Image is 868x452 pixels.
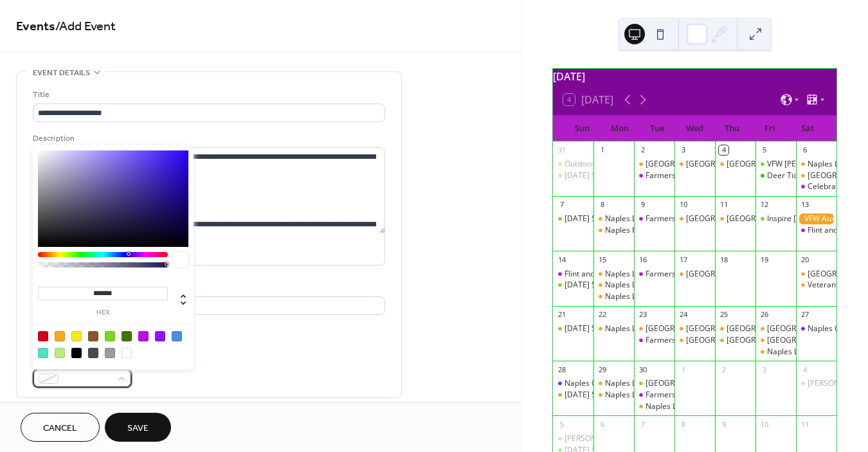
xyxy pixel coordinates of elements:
[755,213,796,224] div: Inspire Moore Winery - LIVE MUSIC
[593,280,634,291] div: Naples Library - Youth Corps Makers Market Info Session
[800,310,809,320] div: 27
[634,390,674,401] div: Farmers Market
[796,378,836,389] div: Valerie June at Hollerhorn Distilling
[88,331,98,341] div: #8B572A
[122,348,132,358] div: #FFFFFF
[719,365,728,374] div: 2
[71,331,82,341] div: #F8E71C
[759,419,769,429] div: 10
[33,281,383,294] div: Location
[759,310,769,320] div: 26
[593,291,634,302] div: Naples Library - Book Club
[565,159,614,170] div: Outdoor Yoga
[105,331,115,341] div: #7ED321
[800,255,809,264] div: 20
[800,365,809,374] div: 4
[557,365,566,374] div: 28
[678,200,688,210] div: 10
[759,365,769,374] div: 3
[553,159,593,170] div: Outdoor Yoga
[800,145,809,155] div: 6
[593,225,634,236] div: Naples Pop Up Pantry
[557,200,566,210] div: 7
[686,323,848,334] div: [GEOGRAPHIC_DATA] - [GEOGRAPHIC_DATA]
[557,310,566,320] div: 21
[605,225,683,236] div: Naples Pop Up Pantry
[646,401,740,412] div: Naples Library - Tech Help
[759,145,769,155] div: 5
[105,413,171,442] button: Save
[605,280,809,291] div: Naples Library - Youth Corps Makers Market Info Session
[634,401,674,412] div: Naples Library - Tech Help
[727,213,854,224] div: [GEOGRAPHIC_DATA] - Gentle Yoga
[796,170,836,181] div: Naples Library - Death Cafe
[674,269,715,280] div: Naples Library - Mahjong
[638,116,676,141] div: Tue
[553,269,593,280] div: Flint and Steel Fall Fest - Hospeace House
[796,213,836,224] div: VFW Auxiliary Fishing Tournament
[719,200,728,210] div: 11
[634,269,674,280] div: Farmers Market
[565,213,753,224] div: [DATE] Social Happy Hr w/ [PERSON_NAME] Cavalier
[638,365,647,374] div: 30
[634,378,674,389] div: Naples Library - Community Discussion w/ Office or aging
[719,255,728,264] div: 18
[605,378,703,389] div: Naples Library - Chair Yoga
[638,255,647,264] div: 16
[557,419,566,429] div: 5
[638,145,647,155] div: 2
[796,323,836,334] div: Naples Grape Festival
[800,419,809,429] div: 11
[105,348,115,358] div: #9B9B9B
[21,413,100,442] a: Cancel
[727,159,854,170] div: [GEOGRAPHIC_DATA] - Gentle Yoga
[646,170,703,181] div: Farmers Market
[597,145,607,155] div: 1
[597,255,607,264] div: 15
[553,69,836,84] div: [DATE]
[33,88,383,102] div: Title
[55,14,116,39] span: / Add Event
[553,170,593,181] div: Sunday Social Happy Hr w/ Calya Lea
[796,225,836,236] div: Flint and Steel Fall Fest - Hospeace House
[714,116,751,141] div: Thu
[727,335,854,346] div: [GEOGRAPHIC_DATA] - Gentle Yoga
[634,323,674,334] div: Naples Library - Senior Social Hr
[674,213,715,224] div: Naples Library - Mahjong
[674,159,715,170] div: Naples Library - Community Garden Day
[686,335,840,346] div: [GEOGRAPHIC_DATA] - Grape Walk History
[172,331,182,341] div: #4A90E2
[678,255,688,264] div: 17
[138,331,149,341] div: #BD10E0
[800,200,809,210] div: 13
[557,255,566,264] div: 14
[796,280,836,291] div: Veteran Spouse Meetup
[646,335,703,346] div: Farmers Market
[719,419,728,429] div: 9
[755,323,796,334] div: Naples Library - Grape Tasting
[638,200,647,210] div: 9
[127,422,149,435] span: Save
[593,269,634,280] div: Naples Library - Chair Yoga
[565,378,643,389] div: Naples Grape Festival
[16,14,55,39] a: Events
[38,309,168,316] label: hex
[678,365,688,374] div: 1
[715,213,755,224] div: Naples Library - Gentle Yoga
[605,213,703,224] div: Naples Library - Chair Yoga
[122,331,132,341] div: #417505
[634,159,674,170] div: Naples Library - Senior Social Hr
[565,390,721,401] div: [DATE] Social Happy Hr w/ [PERSON_NAME]
[678,419,688,429] div: 8
[755,347,796,357] div: Naples Library - Grape Juice Making
[796,159,836,170] div: Naples Legion Boot Drive
[646,323,787,334] div: [GEOGRAPHIC_DATA] - Senior Social Hr
[676,116,713,141] div: Wed
[796,269,836,280] div: Naples Library - Plant Share
[605,291,700,302] div: Naples Library - Book Club
[553,378,593,389] div: Naples Grape Festival
[553,390,593,401] div: Sunday Social Happy Hr w/ Cammy Enaharo
[605,390,775,401] div: Naples Library - Stroke Prevention Presentation
[715,159,755,170] div: Naples Library - Gentle Yoga
[553,323,593,334] div: Sunday Social Happy Hr w/ Public Water Supply Duo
